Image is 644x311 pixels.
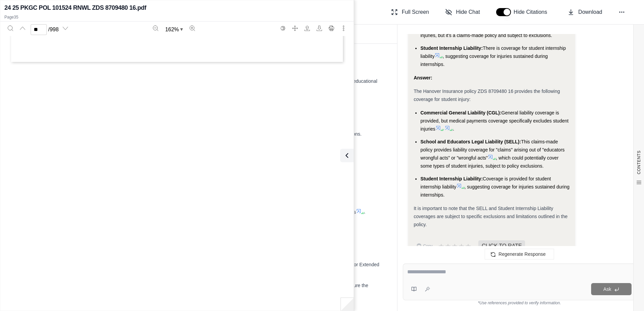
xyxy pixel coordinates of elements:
button: Full Screen [388,5,432,19]
span: School and Educators Legal Liability (SELL): [420,139,521,144]
span: The Hanover Insurance policy ZDS 8709480 16 provides the following coverage for student injury: [414,89,560,102]
span: General liability coverage is provided, but medical payments coverage specifically excludes stude... [420,110,569,132]
span: Hide Chat [456,8,480,16]
div: *Use references provided to verify information. [403,300,636,306]
span: , suggesting coverage for injuries sustained during internships. [420,184,570,198]
span: There is coverage for student internship liability [420,45,566,59]
button: Search [5,23,16,34]
button: Next page [60,23,71,34]
button: Download [314,23,325,34]
span: . [453,126,454,132]
span: , which could potentially cover some types of student injuries, subject to policy exclusions. [420,155,558,169]
span: Ensure that the policy accurately reflects blanket coverage for all listed locations and building... [103,209,356,215]
span: / 998 [48,26,59,34]
button: Ask [591,283,632,295]
span: Regenerate Response [498,251,546,257]
button: Zoom in [187,23,198,34]
button: Regenerate Response [485,249,554,260]
span: Student Internship Liability: [420,176,483,181]
span: Commercial General Liability (CGL): [420,110,501,115]
span: Copy [423,243,432,249]
input: Enter a page number [31,24,47,35]
p: Page 35 [4,14,350,20]
button: Zoom document [162,24,186,35]
span: Ask [603,286,611,292]
span: This claims-made policy provides liability coverage for "claims" arising out of "educators wrongf... [420,139,565,161]
button: Zoom out [150,23,161,34]
span: Download [578,8,602,16]
button: More actions [338,23,349,34]
strong: Answer: [414,75,432,80]
span: Coverage is provided for student internship liability [420,176,551,189]
span: CLICK TO RATE [478,240,525,252]
span: Student Internship Liability: [420,45,483,51]
span: . [364,209,365,215]
span: Full Screen [402,8,429,16]
span: CONTENTS [636,150,642,174]
button: Previous page [17,23,28,34]
button: Open file [302,23,313,34]
span: Provides liability coverage for "claims" arising out of "educators wrongful acts" or "wrongful ac... [420,8,558,38]
button: Hide Chat [443,5,483,19]
span: Hide Citations [514,8,551,16]
span: It is important to note that the SELL and Student Internship Liability coverages are subject to s... [414,206,568,227]
button: Download [565,5,605,19]
span: 162 % [165,26,179,34]
button: Switch to the dark theme [278,23,288,34]
h2: 24 25 PKGC POL 101524 RNWL ZDS 8709480 16.pdf [4,3,146,12]
span: , suggesting coverage for injuries sustained during internships. [420,54,548,67]
button: Copy [414,239,435,253]
button: Full screen [290,23,300,34]
button: Print [326,23,337,34]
